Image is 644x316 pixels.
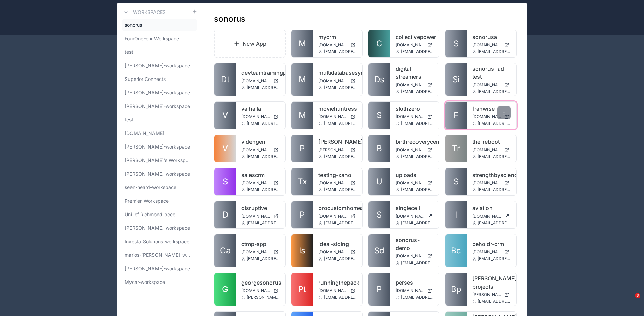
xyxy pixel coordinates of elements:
a: [PERSON_NAME]-workspace [122,222,197,234]
a: sonorus-iad-test [472,65,511,81]
span: test [125,49,133,55]
a: testing-xano [318,171,357,179]
a: [DOMAIN_NAME] [318,114,357,119]
a: [DOMAIN_NAME] [241,147,280,153]
a: [DOMAIN_NAME] [472,213,511,219]
span: [EMAIL_ADDRESS][DOMAIN_NAME] [478,256,511,262]
a: moviehuntress [318,105,357,113]
a: [DOMAIN_NAME] [241,288,280,293]
a: strengthbyscience [472,171,511,179]
a: Bc [445,234,467,267]
a: procustomhomes [318,204,357,212]
span: FourOneFour Workspace [125,35,179,42]
a: Bp [445,273,467,306]
a: [DOMAIN_NAME] [472,180,511,186]
span: [EMAIL_ADDRESS][DOMAIN_NAME] [401,220,434,226]
span: [EMAIL_ADDRESS][DOMAIN_NAME] [247,220,280,226]
span: [EMAIL_ADDRESS][DOMAIN_NAME] [247,256,280,262]
span: [EMAIL_ADDRESS][DOMAIN_NAME] [401,154,434,159]
span: [EMAIL_ADDRESS][DOMAIN_NAME] [478,89,511,94]
a: [DOMAIN_NAME] [241,213,280,219]
span: M [299,38,306,49]
a: devteamtrainingportal [241,69,280,77]
span: [DOMAIN_NAME] [125,130,164,137]
span: [EMAIL_ADDRESS][DOMAIN_NAME] [401,121,434,126]
span: [EMAIL_ADDRESS][DOMAIN_NAME] [478,121,511,126]
a: Superior Connects [122,73,197,85]
a: salescrm [241,171,280,179]
span: [DOMAIN_NAME] [472,147,501,153]
span: [EMAIL_ADDRESS][DOMAIN_NAME] [324,85,357,90]
span: [EMAIL_ADDRESS][DOMAIN_NAME] [401,295,434,300]
span: [DOMAIN_NAME] [241,147,270,153]
span: D [222,209,228,220]
span: [DOMAIN_NAME] [241,249,270,255]
a: G [214,273,236,306]
a: seen-heard-workspace [122,181,197,194]
a: Ds [368,63,390,96]
a: Tx [291,168,313,195]
span: [DOMAIN_NAME] [318,180,348,186]
span: V [222,110,228,121]
span: [DOMAIN_NAME] [241,114,270,119]
span: [PERSON_NAME]-workspace [125,62,190,69]
a: [PERSON_NAME] [318,138,357,146]
span: test [125,116,133,123]
a: [PERSON_NAME]-workspace [122,141,197,153]
span: [EMAIL_ADDRESS][DOMAIN_NAME] [324,187,357,193]
span: [EMAIL_ADDRESS][DOMAIN_NAME] [401,260,434,266]
span: [PERSON_NAME]-workspace [125,143,190,150]
a: [DOMAIN_NAME] [318,42,357,48]
a: [DOMAIN_NAME] [472,249,511,255]
a: [DOMAIN_NAME] [241,78,280,84]
span: [EMAIL_ADDRESS][DOMAIN_NAME] [478,154,511,159]
a: Mycar-workspace [122,276,197,288]
iframe: Intercom live chat [621,293,637,309]
a: S [214,168,236,195]
span: [DOMAIN_NAME] [241,213,270,219]
a: [PERSON_NAME]-workspace [122,263,197,275]
span: [EMAIL_ADDRESS][DOMAIN_NAME] [478,187,511,193]
span: G [222,284,228,295]
a: collectivepower [396,33,434,41]
span: [DOMAIN_NAME] [318,249,348,255]
span: Bc [451,245,461,256]
a: [DOMAIN_NAME] [472,82,511,88]
span: [PERSON_NAME]-workspace [125,225,190,231]
span: [EMAIL_ADDRESS][DOMAIN_NAME] [247,187,280,193]
a: singlecell [396,204,434,212]
span: [EMAIL_ADDRESS][DOMAIN_NAME] [401,89,434,94]
a: sonorus [122,19,197,31]
span: [DOMAIN_NAME] [318,288,348,293]
a: I [445,201,467,228]
a: D [214,201,236,228]
a: uploads [396,171,434,179]
a: disruptive [241,204,280,212]
span: [EMAIL_ADDRESS][DOMAIN_NAME] [247,121,280,126]
span: [EMAIL_ADDRESS][DOMAIN_NAME] [401,187,434,193]
a: P [291,201,313,228]
a: [DOMAIN_NAME] [318,213,357,219]
a: Sd [368,234,390,267]
a: [DOMAIN_NAME] [396,42,434,48]
span: [PERSON_NAME]'s Workspace [125,157,192,164]
a: M [291,30,313,57]
h1: sonorus [214,14,245,24]
span: P [377,284,382,295]
a: franwise [472,105,511,113]
span: [PERSON_NAME]-workspace [125,171,190,177]
span: [DOMAIN_NAME] [472,82,501,88]
a: [DOMAIN_NAME] [318,249,357,255]
a: [DOMAIN_NAME] [122,127,197,139]
a: B [368,135,390,162]
a: New App [214,30,286,58]
a: beholdr-crm [472,240,511,248]
a: georgesonorus [241,278,280,287]
span: [DOMAIN_NAME] [318,42,348,48]
span: M [299,110,306,121]
a: FourOneFour Workspace [122,32,197,45]
a: Is [291,234,313,267]
a: [DOMAIN_NAME] [318,78,357,84]
span: S [377,110,382,121]
a: S [368,201,390,228]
